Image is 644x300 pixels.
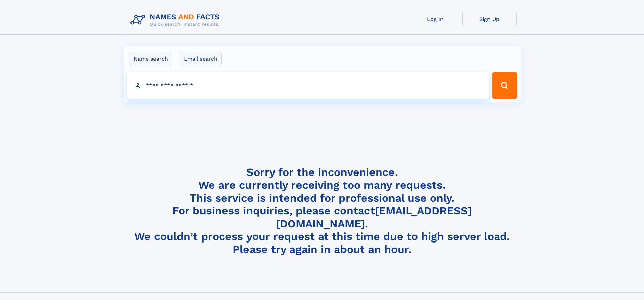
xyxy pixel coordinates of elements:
[127,72,489,99] input: search input
[408,11,462,27] a: Log In
[492,72,517,99] button: Search Button
[276,204,472,230] a: [EMAIL_ADDRESS][DOMAIN_NAME]
[129,52,172,66] label: Name search
[128,166,517,256] h4: Sorry for the inconvenience. We are currently receiving too many requests. This service is intend...
[180,52,222,66] label: Email search
[128,11,225,29] img: Logo Names and Facts
[462,11,517,27] a: Sign Up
